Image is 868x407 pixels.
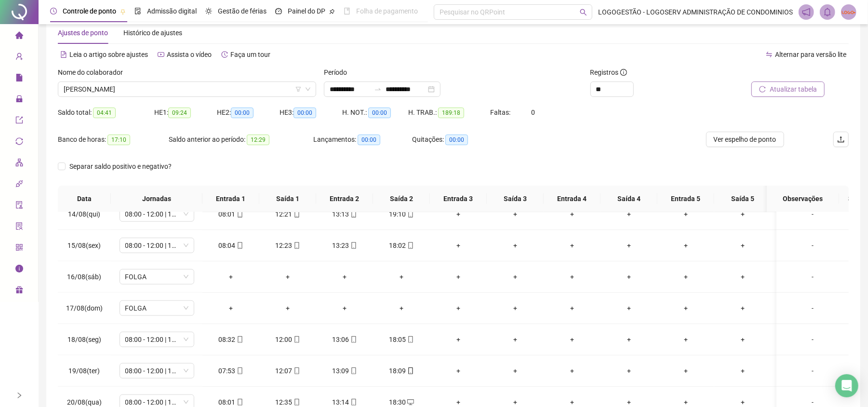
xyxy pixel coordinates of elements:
span: 09:24 [168,108,191,118]
div: + [438,209,479,219]
span: FOLGA [125,301,188,315]
div: 13:23 [324,240,365,251]
span: 08:00 - 12:00 | 13:12 - 18:00 [125,207,188,221]
div: + [722,209,763,219]
div: + [494,271,536,282]
span: FOLGA [125,270,188,284]
div: Lançamentos: [313,134,412,145]
div: + [665,366,707,376]
div: 08:04 [210,240,252,251]
div: + [665,240,707,251]
div: + [608,303,650,313]
span: mobile [293,242,300,249]
span: filter [295,86,301,92]
div: 08:01 [210,209,252,219]
div: + [665,209,707,219]
span: 08:00 - 12:00 | 13:12 - 18:00 [125,364,188,378]
span: gift [15,282,23,301]
span: Ver espelho de ponto [714,134,776,145]
span: mobile [236,211,243,217]
div: + [551,240,593,251]
div: H. NOT.: [342,107,408,118]
span: Separar saldo positivo e negativo? [66,161,175,172]
div: 13:13 [324,209,365,219]
span: dashboard [275,8,282,14]
div: + [267,271,308,282]
th: Entrada 2 [316,186,373,212]
span: mobile [406,336,414,343]
div: HE 3: [280,107,342,118]
div: + [665,334,707,345]
span: 08:00 - 12:00 | 13:12 - 18:00 [125,238,188,253]
span: mobile [406,367,414,374]
span: mobile [349,211,357,217]
span: 14/08(qui) [68,210,101,218]
div: HE 2: [217,107,280,118]
span: sync [15,133,23,152]
span: bell [823,8,832,16]
span: 20/08(qua) [67,398,102,406]
div: + [494,303,536,313]
div: + [494,240,536,251]
span: 17:10 [107,135,130,145]
span: info-circle [15,260,23,280]
span: mobile [236,242,243,249]
th: Entrada 4 [544,186,601,212]
div: + [722,366,763,376]
span: 00:00 [294,108,316,118]
div: HE 1: [154,107,217,118]
div: 12:07 [267,366,308,376]
div: + [608,209,650,219]
span: history [221,51,228,58]
div: 18:09 [381,366,422,376]
div: + [494,366,536,376]
div: Saldo total: [58,107,154,118]
div: 07:53 [210,366,252,376]
span: Histórico de ajustes [123,29,182,37]
div: + [608,240,650,251]
span: mobile [406,211,414,217]
span: Registros [590,67,627,78]
label: Período [324,67,353,78]
span: Faça um tour [230,51,270,58]
span: 0 [531,109,535,116]
span: Assista o vídeo [167,51,212,58]
span: 15/08(sex) [68,242,101,249]
span: mobile [236,336,243,343]
button: Atualizar tabela [751,81,825,97]
span: 04:41 [93,108,116,118]
span: clock-circle [50,8,57,14]
div: + [210,303,252,313]
span: down [305,86,311,92]
div: 08:32 [210,334,252,345]
span: reload [759,86,766,93]
span: CEZAR AUGUSTO DE ARAUJO BELO [64,82,310,96]
div: + [608,334,650,345]
span: file-text [60,51,67,58]
th: Saída 2 [373,186,430,212]
span: upload [837,136,845,143]
div: Open Intercom Messenger [835,374,858,397]
span: notification [802,8,811,16]
span: mobile [349,242,357,249]
span: youtube [158,51,164,58]
span: Folha de pagamento [356,7,418,15]
span: qrcode [15,239,23,258]
img: 2423 [841,5,856,19]
span: mobile [349,399,357,406]
span: right [16,392,23,399]
span: apartment [15,154,23,174]
span: info-circle [620,69,627,76]
th: Saída 4 [601,186,657,212]
div: + [722,303,763,313]
span: mobile [293,211,300,217]
span: file [15,69,23,89]
span: api [15,176,23,195]
span: export [15,112,23,131]
div: H. TRAB.: [408,107,490,118]
div: + [381,303,422,313]
span: mobile [293,336,300,343]
div: 19:10 [381,209,422,219]
div: + [438,271,479,282]
div: - [784,366,841,376]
